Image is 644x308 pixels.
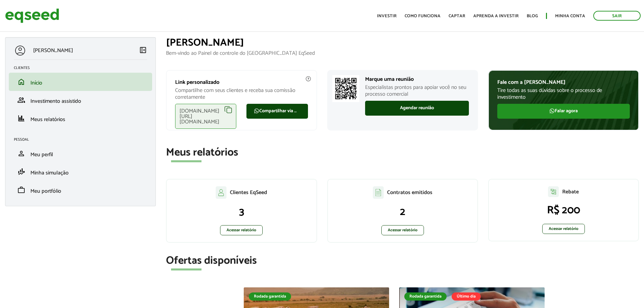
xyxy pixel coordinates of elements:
[365,84,469,97] p: Especialistas prontos para apoiar você no seu processo comercial
[496,204,631,217] p: R$ 200
[139,46,147,55] a: Colapsar menu
[17,114,25,122] span: finance
[405,14,440,18] a: Como funciona
[404,292,447,301] div: Rodada garantida
[30,115,65,124] span: Meus relatórios
[497,104,630,119] a: Falar agora
[593,11,641,21] a: Sair
[381,225,424,235] a: Acessar relatório
[9,163,152,181] li: Minha simulação
[173,206,309,218] p: 3
[9,73,152,91] li: Início
[14,138,152,142] h2: Pessoal
[216,186,226,198] img: agent-clientes.svg
[230,189,267,196] p: Clientes EqSeed
[549,108,555,114] img: FaWhatsapp.svg
[30,150,53,159] span: Meu perfil
[365,76,469,82] p: Marque uma reunião
[9,144,152,163] li: Meu perfil
[14,114,147,122] a: financeMeus relatórios
[220,225,263,235] a: Acessar relatório
[139,46,147,54] span: left_panel_close
[14,78,147,86] a: homeInício
[497,79,630,86] p: Fale com a [PERSON_NAME]
[305,76,311,82] img: agent-meulink-info2.svg
[17,168,25,176] span: finance_mode
[30,168,69,177] span: Minha simulação
[17,186,25,194] span: work
[33,47,73,54] p: [PERSON_NAME]
[166,37,639,48] h1: [PERSON_NAME]
[249,292,291,301] div: Rodada garantida
[30,97,81,106] span: Investimento assistido
[17,78,25,86] span: home
[14,149,147,158] a: personMeu perfil
[5,7,59,25] img: EqSeed
[166,50,639,56] p: Bem-vindo ao Painel de controle do [GEOGRAPHIC_DATA] EqSeed
[9,109,152,127] li: Meus relatórios
[449,14,465,18] a: Captar
[452,292,481,301] div: Último dia
[14,66,152,70] h2: Clientes
[254,108,259,114] img: FaWhatsapp.svg
[30,187,61,196] span: Meu portfólio
[377,14,397,18] a: Investir
[166,255,639,267] h2: Ofertas disponíveis
[365,101,469,116] a: Agendar reunião
[9,181,152,199] li: Meu portfólio
[17,96,25,104] span: group
[497,87,630,100] p: Tire todas as suas dúvidas sobre o processo de investimento
[548,186,559,197] img: agent-relatorio.svg
[387,189,432,196] p: Contratos emitidos
[555,14,585,18] a: Minha conta
[562,189,579,195] p: Rebate
[473,14,519,18] a: Aprenda a investir
[332,75,359,102] img: Marcar reunião com consultor
[527,14,538,18] a: Blog
[14,168,147,176] a: finance_modeMinha simulação
[373,186,384,199] img: agent-contratos.svg
[30,78,42,88] span: Início
[14,186,147,194] a: workMeu portfólio
[166,147,639,159] h2: Meus relatórios
[175,87,308,100] p: Compartilhe com seus clientes e receba sua comissão corretamente
[335,206,471,218] p: 2
[542,224,585,234] a: Acessar relatório
[175,104,236,129] div: [DOMAIN_NAME][URL][DOMAIN_NAME]
[9,91,152,109] li: Investimento assistido
[14,96,147,104] a: groupInvestimento assistido
[175,79,308,86] p: Link personalizado
[17,149,25,158] span: person
[246,104,308,119] a: Compartilhar via WhatsApp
